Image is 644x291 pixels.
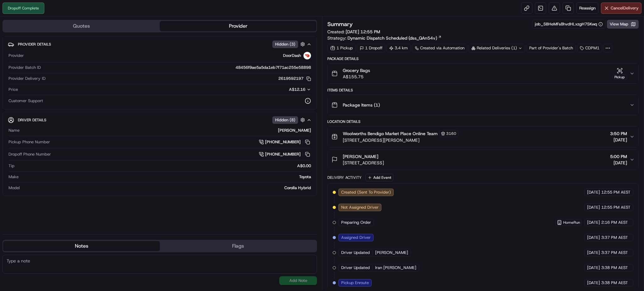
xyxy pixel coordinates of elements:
span: [DATE] [587,280,600,286]
div: [PERSON_NAME] [22,128,311,133]
button: Grocery BagsA$155.75Pickup [328,63,638,84]
button: Provider [160,21,316,31]
a: [PHONE_NUMBER] [259,151,311,158]
span: [DATE] [587,250,600,255]
h3: Summary [327,21,353,27]
button: CancelDelivery [601,3,641,14]
button: Flags [160,241,316,251]
div: A$0.00 [17,163,311,169]
span: 2:16 PM AEST [601,220,628,225]
span: 3160 [446,131,456,136]
span: Created (Sent To Provider) [341,189,391,195]
span: [PERSON_NAME] [375,250,408,255]
a: Created via Automation [412,44,467,52]
span: Driver Updated [341,250,370,255]
button: View Map [607,20,639,29]
a: Dynamic Dispatch Scheduled (dss_QAn54v) [347,35,442,41]
div: Related Deliveries (1) [469,44,525,52]
button: Quotes [3,21,160,31]
span: Package Items ( 1 ) [343,102,380,108]
div: CDPM1 [577,44,602,52]
span: [DATE] [587,265,600,271]
span: [PERSON_NAME] [343,153,378,160]
span: [PHONE_NUMBER] [265,139,301,145]
span: 48456f9ae5a5da1eb7f71ac255e58898 [236,65,311,70]
span: HomeRun [563,220,580,225]
button: Woolworths Bendigo Market Place Online Team3160[STREET_ADDRESS][PERSON_NAME]3:50 PM[DATE] [328,126,638,147]
span: 12:55 PM AEST [601,189,630,195]
span: Provider [8,53,24,58]
span: Hidden ( 8 ) [275,117,295,123]
div: 3.4 km [386,44,411,52]
span: [STREET_ADDRESS][PERSON_NAME] [343,137,458,143]
span: Customer Support [8,98,43,104]
button: Pickup [612,68,627,80]
div: 1 Pickup [327,44,356,52]
span: Dropoff Phone Number [8,151,51,157]
a: [PHONE_NUMBER] [259,139,311,145]
span: DoorDash [283,53,301,58]
button: job_SBHeMFs8hvdHLxzgH7SKwq [535,21,603,27]
span: Tip [8,163,14,169]
span: Provider Batch ID [8,65,41,70]
span: [DATE] [610,160,627,166]
span: Cancel Delivery [611,5,639,11]
span: [DATE] [587,235,600,240]
span: 5:00 PM [610,153,627,160]
span: Hidden ( 3 ) [275,41,295,47]
span: 3:37 PM AEST [601,250,628,255]
div: Pickup [612,74,627,80]
span: 3:50 PM [610,130,627,137]
span: Price [8,87,18,92]
div: Strategy: [327,35,442,41]
span: Provider Details [18,42,51,47]
span: Model [8,185,20,191]
span: Pickup Enroute [341,280,369,286]
span: 12:55 PM AEST [601,205,630,210]
span: A$12.16 [289,87,305,92]
span: Assigned Driver [341,235,371,240]
div: Package Details [327,56,639,61]
span: [DATE] [587,189,600,195]
span: [DATE] [587,220,600,225]
button: Package Items (1) [328,95,638,115]
span: 3:38 PM AEST [601,265,628,271]
span: [DATE] 12:55 PM [346,29,380,35]
span: Driver Updated [341,265,370,271]
span: Iran [PERSON_NAME] [375,265,416,271]
button: 2619592197 [278,76,311,81]
span: [PHONE_NUMBER] [265,151,301,157]
button: [PERSON_NAME][STREET_ADDRESS]5:00 PM[DATE] [328,150,638,170]
div: Location Details [327,119,639,124]
span: Make [8,174,19,180]
span: Dynamic Dispatch Scheduled (dss_QAn54v) [347,35,437,41]
span: Name [8,128,19,133]
span: Grocery Bags [343,67,370,74]
span: Provider Delivery ID [8,76,46,81]
button: Driver DetailsHidden (8) [8,115,312,125]
div: Corolla Hybrid [22,185,311,191]
span: Created: [327,29,380,35]
button: Hidden (8) [272,116,307,124]
div: 1 Dropoff [357,44,385,52]
button: Reassign [576,3,598,14]
span: Reassign [579,5,596,11]
img: doordash_logo_v2.png [303,52,311,59]
div: Delivery Activity [327,175,362,180]
span: Driver Details [18,118,46,123]
div: Toyota [21,174,311,180]
span: [STREET_ADDRESS] [343,160,384,166]
span: Not Assigned Driver [341,205,379,210]
span: Woolworths Bendigo Market Place Online Team [343,130,438,137]
span: Preparing Order [341,220,371,225]
button: Hidden (3) [272,40,307,48]
span: Pickup Phone Number [8,139,50,145]
button: Add Event [365,174,393,181]
span: [DATE] [610,137,627,143]
button: Notes [3,241,160,251]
